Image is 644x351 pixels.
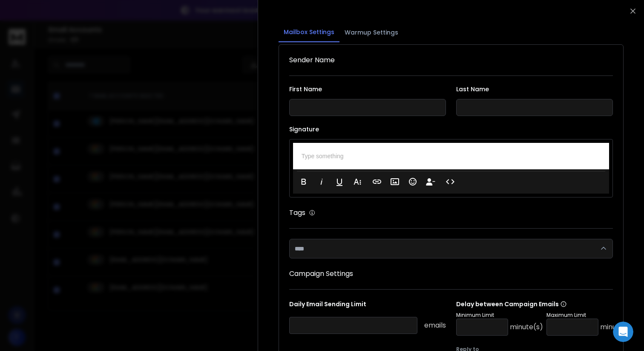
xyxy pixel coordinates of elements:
p: Maximum Limit [546,312,633,319]
h1: Tags [289,208,305,218]
button: Warmup Settings [339,23,403,42]
p: Daily Email Sending Limit [289,300,446,312]
label: Signature [289,126,613,132]
div: Close [149,3,165,19]
button: Code View [442,173,458,190]
p: Delay between Campaign Emails [456,300,633,308]
button: Insert Link (⌘K) [369,173,385,190]
h1: [URL] [65,4,84,11]
p: emails [424,320,446,331]
button: Home [133,3,149,20]
label: Last Name [456,86,613,92]
button: Underline (⌘U) [331,173,348,190]
p: minute(s) [510,322,543,332]
button: go back [6,3,22,20]
label: First Name [289,86,446,92]
iframe: Intercom live chat [613,322,633,342]
button: Insert Image (⌘P) [387,173,403,190]
button: Emoji picker [13,279,20,286]
button: Italic (⌘I) [313,173,330,190]
button: More Text [349,173,365,190]
button: Insert Unsubscribe Link [423,173,439,190]
img: Profile image for Rohan [48,5,62,18]
p: Minimum Limit [456,312,543,319]
h1: Sender Name [289,55,613,65]
p: Back later [DATE] [72,11,121,19]
p: minute(s) [600,322,633,332]
button: Send a message… [146,276,160,290]
button: Bold (⌘B) [296,173,312,190]
button: Emoticons [405,173,421,190]
button: Mailbox Settings [279,23,339,42]
h1: Campaign Settings [289,269,613,279]
textarea: Message… [7,227,163,276]
img: Profile image for Raj [24,5,38,18]
img: Profile image for Lakshita [36,5,50,18]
